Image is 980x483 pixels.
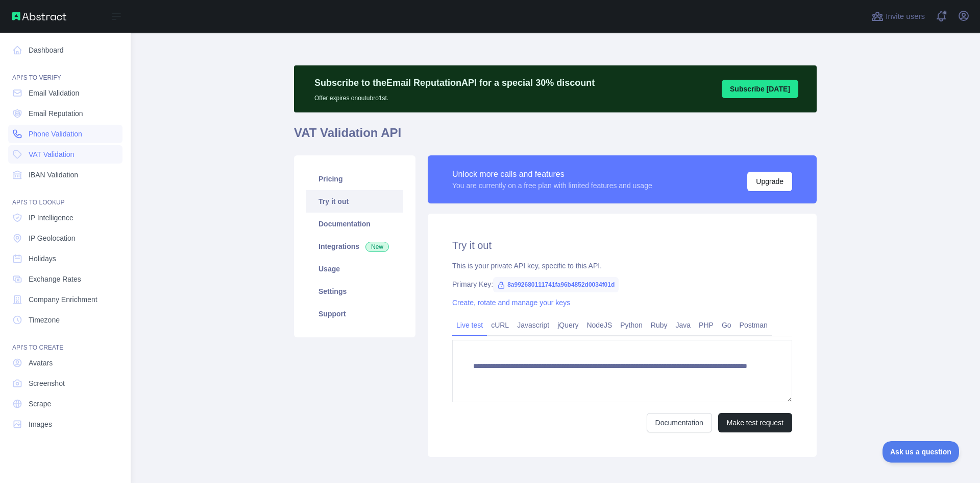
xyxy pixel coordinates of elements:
[513,317,553,333] a: Javascript
[314,90,595,102] p: Offer expires on outubro 1st.
[8,41,122,59] a: Dashboard
[8,209,122,227] a: IP Intelligence
[8,229,122,247] a: IP Geolocation
[29,88,79,98] span: Email Validation
[294,125,817,149] h1: VAT Validation API
[306,303,403,325] a: Support
[29,274,81,284] span: Exchange Rates
[487,317,513,333] a: cURL
[8,166,122,184] a: IBAN Validation
[306,258,403,280] a: Usage
[8,61,122,82] div: API'S TO VERIFY
[647,317,672,333] a: Ruby
[883,441,960,463] iframe: Toggle Customer Support
[8,290,122,309] a: Company Enrichment
[306,190,403,213] a: Try it out
[8,145,122,164] a: VAT Validation
[29,378,65,388] span: Screenshot
[29,294,97,305] span: Company Enrichment
[722,80,798,98] button: Subscribe [DATE]
[306,280,403,303] a: Settings
[452,261,792,271] div: This is your private API key, specific to this API.
[616,317,647,333] a: Python
[29,213,73,223] span: IP Intelligence
[29,108,83,119] span: Email Reputation
[29,419,52,429] span: Images
[8,354,122,372] a: Avatars
[747,172,792,191] button: Upgrade
[452,317,487,333] a: Live test
[8,84,122,102] a: Email Validation
[365,242,389,252] span: New
[8,270,122,288] a: Exchange Rates
[493,277,619,292] span: 8a992680111741fa96b4852d0034f01d
[8,249,122,268] a: Holidays
[8,186,122,206] div: API'S TO LOOKUP
[695,317,718,333] a: PHP
[8,395,122,413] a: Scrape
[314,76,595,90] p: Subscribe to the Email Reputation API for a special 30 % discount
[29,149,74,159] span: VAT Validation
[718,317,736,333] a: Go
[452,279,792,289] div: Primary Key:
[8,104,122,123] a: Email Reputation
[8,311,122,329] a: Timezone
[452,298,570,307] a: Create, rotate and manage your keys
[718,413,792,432] button: Make test request
[8,125,122,143] a: Phone Validation
[452,168,652,180] div: Unlock more calls and features
[8,374,122,393] a: Screenshot
[886,11,925,22] span: Invite users
[306,235,403,258] a: Integrations New
[452,180,652,191] div: You are currently on a free plan with limited features and usage
[12,12,66,20] img: Abstract API
[553,317,582,333] a: jQuery
[29,315,60,325] span: Timezone
[452,238,792,252] h2: Try it out
[8,415,122,433] a: Images
[736,317,772,333] a: Postman
[29,233,76,243] span: IP Geolocation
[306,168,403,190] a: Pricing
[582,317,616,333] a: NodeJS
[29,399,51,409] span: Scrape
[306,213,403,235] a: Documentation
[8,331,122,352] div: API'S TO CREATE
[869,8,927,25] button: Invite users
[29,170,78,180] span: IBAN Validation
[672,317,695,333] a: Java
[29,254,56,264] span: Holidays
[647,413,712,432] a: Documentation
[29,129,82,139] span: Phone Validation
[29,358,53,368] span: Avatars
